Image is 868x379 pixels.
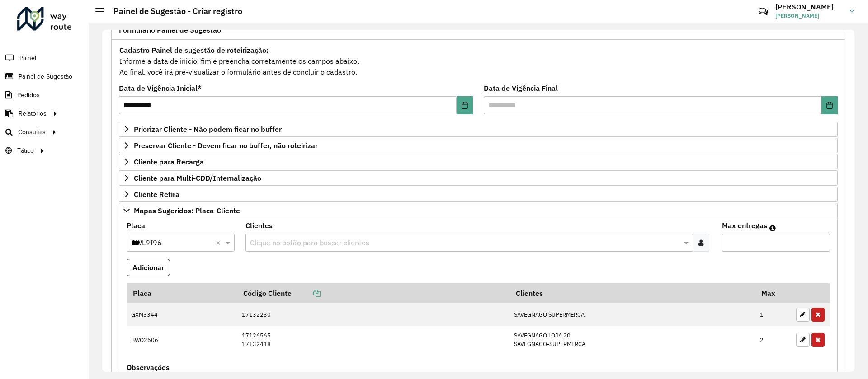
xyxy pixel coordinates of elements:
a: Priorizar Cliente - Não podem ficar no buffer [119,122,838,137]
label: Max entregas [722,220,767,231]
td: SAVEGNAGO SUPERMERCA [509,303,755,326]
td: 2 [755,326,792,353]
span: [PERSON_NAME] [775,12,843,20]
button: Choose Date [457,96,473,114]
a: Preservar Cliente - Devem ficar no buffer, não roteirizar [119,138,838,153]
span: Preservar Cliente - Devem ficar no buffer, não roteirizar [134,142,318,149]
td: 17126565 17132418 [237,326,509,353]
a: Contato Rápido [754,2,773,21]
span: Cliente para Multi-CDD/Internalização [134,174,261,182]
td: 17132230 [237,303,509,326]
a: Copiar [292,289,321,298]
h2: Painel de Sugestão - Criar registro [104,6,242,16]
td: SAVEGNAGO LOJA 20 SAVEGNAGO-SUPERMERCA [509,326,755,353]
h3: [PERSON_NAME] [775,3,843,11]
span: Relatórios [19,109,47,118]
span: Painel de Sugestão [19,72,72,81]
button: Choose Date [821,96,838,114]
span: Formulário Painel de Sugestão [119,26,221,33]
label: Data de Vigência Final [484,83,558,94]
label: Placa [127,220,145,231]
a: Cliente Retira [119,187,838,202]
td: 1 [755,303,792,326]
th: Placa [127,283,237,303]
td: GXM3344 [127,303,237,326]
label: Data de Vigência Inicial [119,83,202,94]
span: Priorizar Cliente - Não podem ficar no buffer [134,126,282,133]
label: Observações [127,362,170,373]
span: Mapas Sugeridos: Placa-Cliente [134,207,240,214]
a: Cliente para Recarga [119,154,838,169]
a: Cliente para Multi-CDD/Internalização [119,170,838,186]
button: Adicionar [127,259,170,276]
div: Informe a data de inicio, fim e preencha corretamente os campos abaixo. Ao final, você irá pré-vi... [119,44,838,78]
th: Código Cliente [237,283,509,303]
span: Cliente para Recarga [134,158,204,165]
span: Pedidos [17,90,40,100]
th: Max [755,283,792,303]
span: Cliente Retira [134,191,179,198]
td: BWO2606 [127,326,237,353]
a: Mapas Sugeridos: Placa-Cliente [119,203,838,218]
span: Consultas [18,127,46,137]
span: Tático [17,146,34,155]
strong: Cadastro Painel de sugestão de roteirização: [119,46,269,55]
span: Clear all [216,237,223,248]
em: Máximo de clientes que serão colocados na mesma rota com os clientes informados [769,225,776,232]
label: Clientes [245,220,273,231]
th: Clientes [509,283,755,303]
span: Painel [19,53,36,63]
